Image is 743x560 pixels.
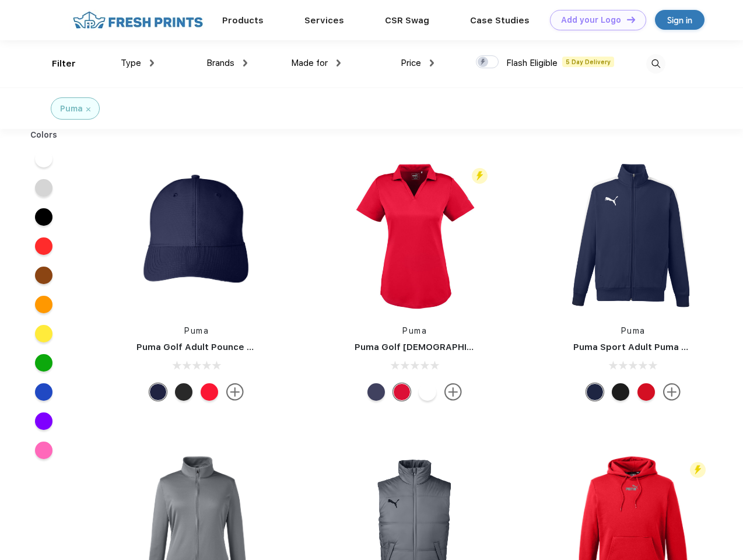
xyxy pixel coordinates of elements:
div: Puma Black [175,383,192,401]
div: High Risk Red [637,383,655,401]
img: flash_active_toggle.svg [690,462,706,478]
a: Services [304,15,344,26]
div: High Risk Red [201,383,218,401]
img: func=resize&h=266 [337,158,492,313]
div: Colors [22,129,66,141]
div: Add your Logo [561,15,621,25]
img: more.svg [226,383,244,401]
img: more.svg [663,383,681,401]
a: Products [222,15,264,26]
div: Peacoat [367,383,385,401]
span: Flash Eligible [506,58,558,68]
div: Peacoat [586,383,604,401]
a: Puma [402,326,427,335]
div: Puma Black [612,383,629,401]
img: dropdown.png [243,60,247,66]
img: flash_active_toggle.svg [472,168,488,184]
img: func=resize&h=266 [556,158,711,313]
span: 5 Day Delivery [562,57,614,67]
img: filter_cancel.svg [86,107,90,111]
a: Puma Golf Adult Pounce Adjustable Cap [136,342,315,352]
img: more.svg [444,383,462,401]
span: Type [121,58,141,68]
a: Puma [621,326,646,335]
img: dropdown.png [430,60,434,66]
div: Bright White [419,383,436,401]
img: DT [627,16,635,23]
a: Puma [184,326,209,335]
img: fo%20logo%202.webp [69,10,206,30]
span: Brands [206,58,234,68]
div: Sign in [667,13,692,27]
div: Filter [52,57,76,71]
img: dropdown.png [337,60,341,66]
div: Peacoat [149,383,167,401]
img: desktop_search.svg [646,54,665,73]
a: Sign in [655,10,705,30]
div: Puma [60,103,83,115]
img: dropdown.png [150,60,154,66]
a: Puma Golf [DEMOGRAPHIC_DATA]' Icon Golf Polo [355,342,571,352]
span: Made for [291,58,328,68]
div: High Risk Red [393,383,411,401]
a: CSR Swag [385,15,429,26]
img: func=resize&h=266 [119,158,274,313]
span: Price [401,58,421,68]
